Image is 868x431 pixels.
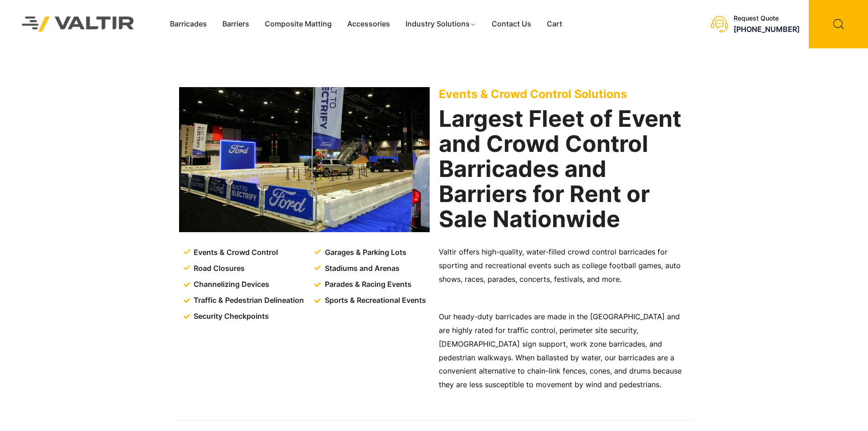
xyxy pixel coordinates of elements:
[439,310,689,392] p: Our heady-duty barricades are made in the [GEOGRAPHIC_DATA] and are highly rated for traffic cont...
[10,5,146,43] img: Valtir Rentals
[323,278,411,291] span: Parades & Racing Events
[257,17,339,31] a: Composite Matting
[484,17,539,31] a: Contact Us
[162,17,215,31] a: Barricades
[191,278,269,291] span: Channelizing Devices
[539,17,570,31] a: Cart
[191,246,278,260] span: Events & Crowd Control
[439,245,689,286] p: Valtir offers high-quality, water-filled crowd control barricades for sporting and recreational e...
[339,17,398,31] a: Accessories
[191,310,269,323] span: Security Checkpoints
[734,25,800,34] a: [PHONE_NUMBER]
[734,15,800,22] div: Request Quote
[323,294,426,307] span: Sports & Recreational Events
[398,17,484,31] a: Industry Solutions
[439,87,689,101] p: Events & Crowd Control Solutions
[215,17,257,31] a: Barriers
[191,262,245,275] span: Road Closures
[191,294,304,307] span: Traffic & Pedestrian Delineation
[439,106,689,232] h2: Largest Fleet of Event and Crowd Control Barricades and Barriers for Rent or Sale Nationwide
[323,246,406,260] span: Garages & Parking Lots
[323,262,400,275] span: Stadiums and Arenas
